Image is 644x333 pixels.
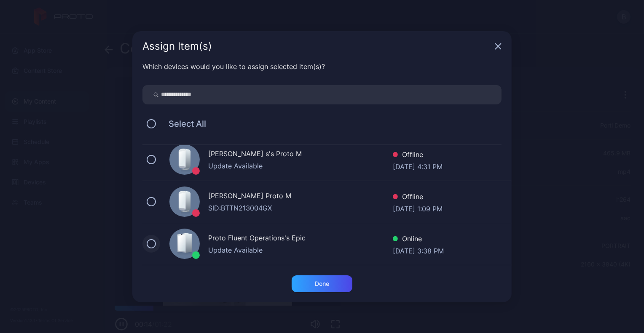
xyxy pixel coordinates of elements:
div: Assign Item(s) [142,41,491,51]
div: [PERSON_NAME] s's Proto M [208,149,393,161]
button: Done [292,275,352,292]
span: Select All [160,119,206,129]
div: Online [393,234,444,246]
div: Offline [393,149,443,162]
div: [DATE] 1:09 PM [393,204,443,212]
div: Proto Fluent Operations's Epic [208,233,393,245]
div: Done [315,280,329,287]
div: Offline [393,192,443,204]
div: Update Available [208,245,393,255]
div: [DATE] 3:38 PM [393,246,444,254]
div: [PERSON_NAME] Proto M [208,191,393,203]
div: [DATE] 4:31 PM [393,162,443,170]
div: Which devices would you like to assign selected item(s)? [142,61,502,72]
div: SID: BTTN213004GX [208,203,393,213]
div: Update Available [208,161,393,171]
